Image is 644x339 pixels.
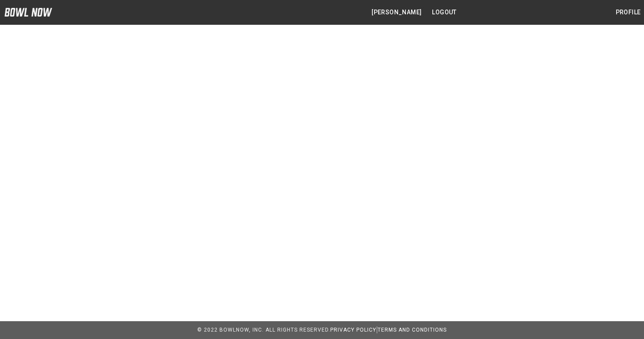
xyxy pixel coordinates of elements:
button: Profile [612,4,644,20]
button: [PERSON_NAME] [368,4,425,20]
a: Privacy Policy [330,327,376,333]
button: Logout [428,4,460,20]
a: Terms and Conditions [378,327,447,333]
span: © 2022 BowlNow, Inc. All Rights Reserved. [197,327,330,333]
img: logo [4,8,52,17]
